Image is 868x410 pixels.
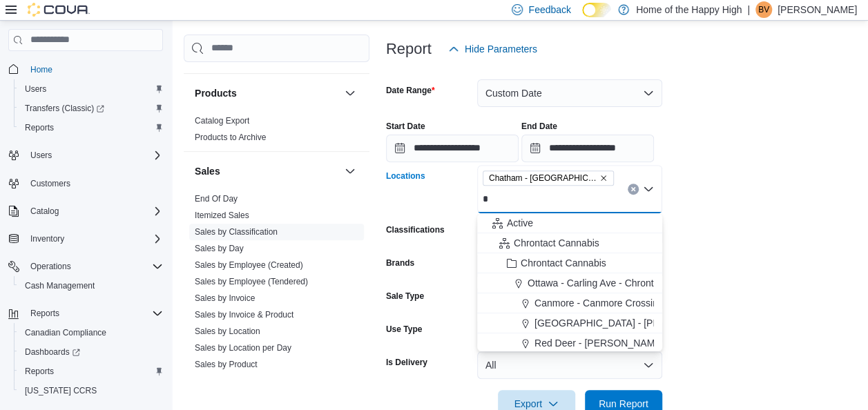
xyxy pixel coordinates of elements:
[19,344,163,360] span: Dashboards
[19,382,163,399] span: Washington CCRS
[628,184,639,195] button: Clear input
[195,310,293,320] a: Sales by Invoice & Product
[195,360,258,369] a: Sales by Product
[386,135,519,162] input: Press the down key to open a popover containing a calendar.
[477,233,662,253] button: Chrontact Cannabis
[195,164,339,178] button: Sales
[643,184,654,195] button: Close list of options
[184,113,369,151] div: Products
[25,258,163,275] span: Operations
[25,366,54,377] span: Reports
[3,146,168,165] button: Users
[534,296,729,310] span: Canmore - Canmore Crossing - Fire & Flower
[30,261,71,272] span: Operations
[528,3,570,17] span: Feedback
[25,346,80,358] span: Dashboards
[19,119,163,136] span: Reports
[19,81,163,97] span: Users
[465,42,537,56] span: Hide Parameters
[19,81,52,97] a: Users
[25,327,106,338] span: Canadian Compliance
[3,173,168,193] button: Customers
[25,203,163,219] span: Catalog
[25,385,97,396] span: [US_STATE] CCRS
[19,100,110,117] a: Transfers (Classic)
[3,229,168,248] button: Inventory
[30,64,52,75] span: Home
[195,293,255,304] span: Sales by Invoice
[25,175,163,192] span: Customers
[195,293,255,303] a: Sales by Invoice
[25,103,104,114] span: Transfers (Classic)
[25,305,65,322] button: Reports
[19,119,59,136] a: Reports
[195,326,260,337] span: Sales by Location
[25,84,46,95] span: Users
[195,86,339,100] button: Products
[28,3,90,17] img: Cova
[195,243,244,254] span: Sales by Day
[25,231,70,247] button: Inventory
[386,41,432,57] h3: Report
[477,333,662,353] button: Red Deer - [PERSON_NAME] Place - Fire & Flower
[386,357,427,368] label: Is Delivery
[195,164,220,178] h3: Sales
[19,363,163,380] span: Reports
[14,276,168,295] button: Cash Management
[19,363,59,380] a: Reports
[25,61,163,78] span: Home
[195,326,260,336] a: Sales by Location
[755,1,772,18] div: Benjamin Venning
[14,323,168,342] button: Canadian Compliance
[747,1,750,18] p: |
[477,293,662,313] button: Canmore - Canmore Crossing - Fire & Flower
[14,342,168,362] a: Dashboards
[25,258,77,275] button: Operations
[195,194,238,204] a: End Of Day
[534,336,757,350] span: Red Deer - [PERSON_NAME] Place - Fire & Flower
[195,193,238,204] span: End Of Day
[483,170,614,186] span: Chatham - St. Clair Street - Fire & Flower
[477,351,662,379] button: All
[25,175,76,192] a: Customers
[342,85,358,101] button: Products
[758,1,769,18] span: BV
[195,133,266,142] a: Products to Archive
[19,324,163,341] span: Canadian Compliance
[342,163,358,179] button: Sales
[195,116,249,126] a: Catalog Export
[443,35,543,63] button: Hide Parameters
[386,257,414,269] label: Brands
[19,100,163,117] span: Transfers (Classic)
[778,1,857,18] p: [PERSON_NAME]
[3,59,168,79] button: Home
[528,276,710,290] span: Ottawa - Carling Ave - Chrontact Cannabis
[195,342,291,353] span: Sales by Location per Day
[3,304,168,323] button: Reports
[386,170,425,182] label: Locations
[25,280,95,291] span: Cash Management
[477,273,662,293] button: Ottawa - Carling Ave - Chrontact Cannabis
[195,210,249,221] span: Itemized Sales
[195,86,237,100] h3: Products
[386,224,445,235] label: Classifications
[19,344,86,360] a: Dashboards
[386,85,435,96] label: Date Range
[477,313,662,333] button: [GEOGRAPHIC_DATA] - [PERSON_NAME][GEOGRAPHIC_DATA] - Fire & Flower
[521,121,557,132] label: End Date
[25,231,163,247] span: Inventory
[195,260,303,271] span: Sales by Employee (Created)
[582,3,611,17] input: Dark Mode
[195,132,266,143] span: Products to Archive
[30,308,59,319] span: Reports
[477,253,662,273] button: Chrontact Cannabis
[507,216,533,230] span: Active
[195,276,308,287] span: Sales by Employee (Tendered)
[30,150,52,161] span: Users
[25,203,64,219] button: Catalog
[25,305,163,322] span: Reports
[195,277,308,286] a: Sales by Employee (Tendered)
[3,202,168,221] button: Catalog
[19,382,102,399] a: [US_STATE] CCRS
